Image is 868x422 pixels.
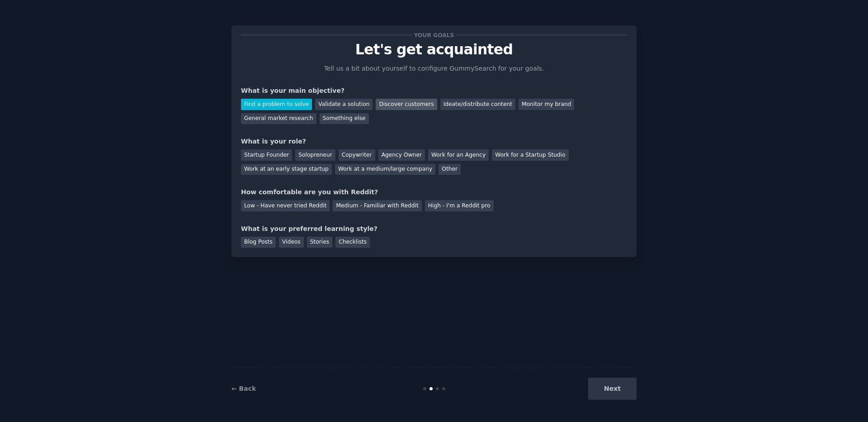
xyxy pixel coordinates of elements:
[241,237,276,248] div: Blog Posts
[320,113,369,125] div: Something else
[241,164,332,175] div: Work at an early stage startup
[241,200,330,211] div: Low - Have never tried Reddit
[519,99,574,110] div: Monitor my brand
[241,149,292,161] div: Startup Founder
[295,149,335,161] div: Solopreneur
[241,99,312,110] div: Find a problem to solve
[241,187,627,197] div: How comfortable are you with Reddit?
[412,30,456,40] span: Your goals
[335,164,435,175] div: Work at a medium/large company
[241,113,316,125] div: General market research
[428,149,489,161] div: Work for an Agency
[335,237,370,248] div: Checklists
[279,237,304,248] div: Videos
[241,42,627,58] p: Let's get acquainted
[492,149,568,161] div: Work for a Startup Studio
[425,200,494,211] div: High - I'm a Reddit pro
[231,385,256,392] a: ← Back
[376,99,437,110] div: Discover customers
[241,86,627,96] div: What is your main objective?
[320,64,548,73] p: Tell us a bit about yourself to configure GummySearch for your goals.
[339,149,375,161] div: Copywriter
[378,149,425,161] div: Agency Owner
[333,200,421,211] div: Medium - Familiar with Reddit
[241,224,627,234] div: What is your preferred learning style?
[440,99,515,110] div: Ideate/distribute content
[315,99,373,110] div: Validate a solution
[439,164,461,175] div: Other
[241,137,627,146] div: What is your role?
[307,237,332,248] div: Stories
